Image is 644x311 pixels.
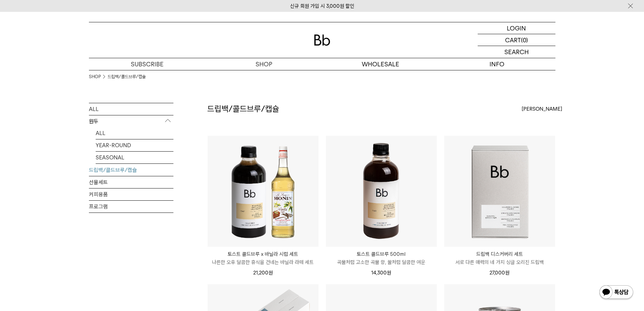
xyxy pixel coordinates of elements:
p: CART [505,34,521,46]
a: ALL [89,103,173,115]
p: 서로 다른 매력의 네 가지 싱글 오리진 드립백 [444,258,555,266]
h2: 드립백/콜드브루/캡슐 [207,103,279,115]
span: 원 [387,270,391,276]
span: 21,200 [253,270,273,276]
span: 원 [268,270,273,276]
a: SEASONAL [96,152,173,163]
p: 곡물처럼 고소한 곡물 향, 꿀처럼 달콤한 여운 [326,258,437,266]
p: (0) [521,34,528,46]
a: SHOP [206,58,322,70]
img: 토스트 콜드브루 500ml [326,136,437,247]
img: 토스트 콜드브루 x 바닐라 시럽 세트 [208,136,318,247]
a: 드립백 디스커버리 세트 서로 다른 매력의 네 가지 싱글 오리진 드립백 [444,250,555,266]
a: CART (0) [478,34,555,46]
p: 토스트 콜드브루 x 바닐라 시럽 세트 [208,250,318,258]
span: 원 [505,270,509,276]
a: ALL [96,127,173,139]
span: [PERSON_NAME] [522,105,562,113]
span: 27,000 [490,270,509,276]
p: 나른한 오후 달콤한 휴식을 건네는 바닐라 라떼 세트 [208,258,318,266]
p: INFO [439,58,555,70]
a: 신규 회원 가입 시 3,000원 할인 [290,3,354,9]
p: 원두 [89,115,173,128]
p: 드립백 디스커버리 세트 [444,250,555,258]
span: 14,300 [371,270,391,276]
img: 카카오톡 채널 1:1 채팅 버튼 [599,285,634,301]
a: 드립백/콜드브루/캡슐 [108,73,146,80]
a: 드립백/콜드브루/캡슐 [89,164,173,176]
a: 프로그램 [89,201,173,213]
img: 드립백 디스커버리 세트 [444,136,555,247]
img: 로고 [314,35,330,46]
a: LOGIN [478,22,555,34]
a: 커피용품 [89,188,173,200]
p: SEARCH [504,46,529,58]
a: SHOP [89,73,101,80]
p: WHOLESALE [322,58,439,70]
a: SUBSCRIBE [89,58,206,70]
p: 토스트 콜드브루 500ml [326,250,437,258]
a: 토스트 콜드브루 x 바닐라 시럽 세트 나른한 오후 달콤한 휴식을 건네는 바닐라 라떼 세트 [208,250,318,266]
a: 선물세트 [89,176,173,188]
a: YEAR-ROUND [96,139,173,151]
a: 토스트 콜드브루 500ml 곡물처럼 고소한 곡물 향, 꿀처럼 달콤한 여운 [326,250,437,266]
p: LOGIN [507,22,526,34]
